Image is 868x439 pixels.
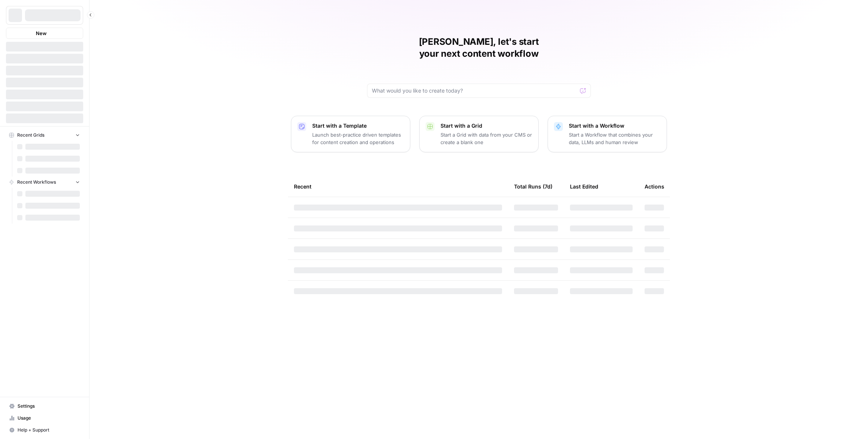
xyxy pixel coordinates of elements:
[570,176,598,197] div: Last Edited
[291,116,410,152] button: Start with a TemplateLaunch best-practice driven templates for content creation and operations
[569,131,661,146] p: Start a Workflow that combines your data, LLMs and human review
[18,403,80,410] span: Settings
[548,116,667,152] button: Start with a WorkflowStart a Workflow that combines your data, LLMs and human review
[514,176,552,197] div: Total Runs (7d)
[441,131,532,146] p: Start a Grid with data from your CMS or create a blank one
[569,122,661,130] p: Start with a Workflow
[6,130,83,141] button: Recent Grids
[419,116,539,152] button: Start with a GridStart a Grid with data from your CMS or create a blank one
[645,176,664,197] div: Actions
[36,29,47,37] span: New
[17,132,44,138] span: Recent Grids
[441,122,532,130] p: Start with a Grid
[6,412,83,424] a: Usage
[18,427,80,433] span: Help + Support
[6,424,83,436] button: Help + Support
[312,122,404,130] p: Start with a Template
[367,36,591,60] h1: [PERSON_NAME], let's start your next content workflow
[17,179,56,186] span: Recent Workflows
[6,400,83,412] a: Settings
[312,131,404,146] p: Launch best-practice driven templates for content creation and operations
[6,28,83,39] button: New
[294,176,502,197] div: Recent
[6,177,83,188] button: Recent Workflows
[18,415,80,421] span: Usage
[372,87,577,94] input: What would you like to create today?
